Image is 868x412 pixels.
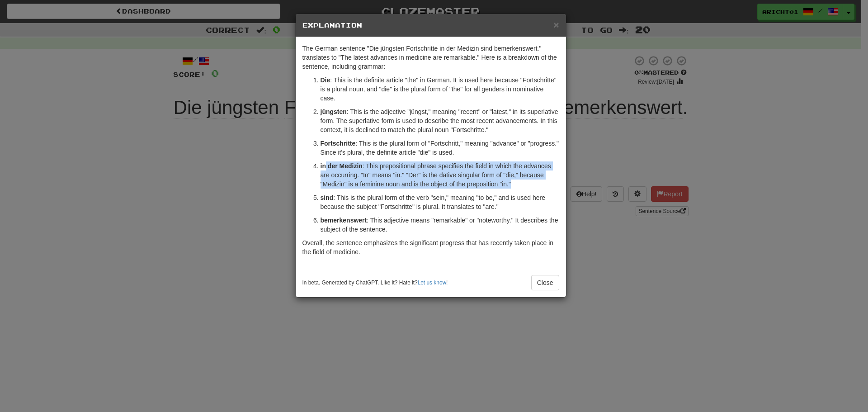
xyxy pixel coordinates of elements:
[553,19,559,30] span: ×
[321,139,559,157] p: : This is the plural form of "Fortschritt," meaning "advance" or "progress." Since it's plural, t...
[553,20,559,29] button: Close
[321,217,367,224] strong: bemerkenswert
[302,279,448,287] small: In beta. Generated by ChatGPT. Like it? Hate it? !
[321,162,363,170] strong: in der Medizin
[321,76,559,103] p: : This is the definite article "the" in German. It is used here because "Fortschritte" is a plura...
[321,193,559,211] p: : This is the plural form of the verb "sein," meaning "to be," and is used here because the subje...
[321,140,356,147] strong: Fortschritte
[302,238,559,256] p: Overall, the sentence emphasizes the significant progress that has recently taken place in the fi...
[321,161,559,189] p: : This prepositional phrase specifies the field in which the advances are occurring. "In" means "...
[321,107,559,134] p: : This is the adjective "jüngst," meaning "recent" or "latest," in its superlative form. The supe...
[321,108,347,115] strong: jüngsten
[321,76,330,84] strong: Die
[321,194,334,201] strong: sind
[531,275,559,290] button: Close
[302,21,559,30] h5: Explanation
[321,216,559,234] p: : This adjective means "remarkable" or "noteworthy." It describes the subject of the sentence.
[418,279,446,286] a: Let us know
[302,44,559,71] p: The German sentence "Die jüngsten Fortschritte in der Medizin sind bemerkenswert." translates to ...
